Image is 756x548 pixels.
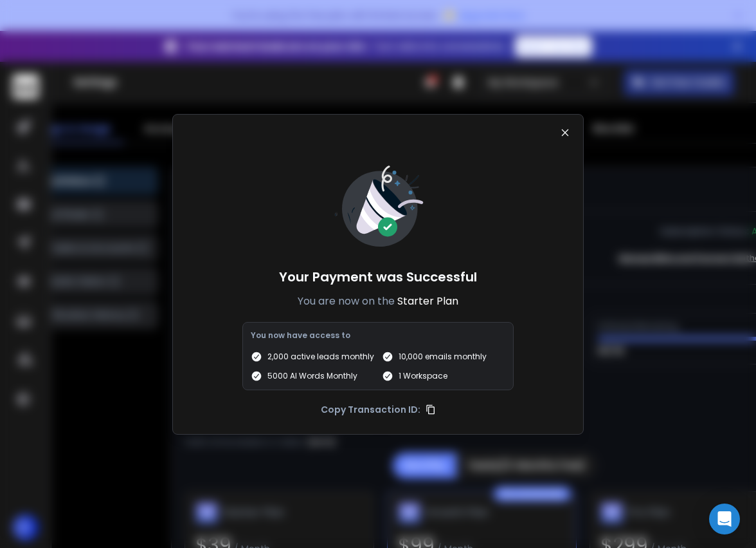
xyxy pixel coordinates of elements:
[709,504,740,534] div: Open Intercom Messenger
[397,294,458,308] span: Starter Plan
[321,403,420,416] p: Copy Transaction ID:
[251,351,374,363] div: 2,000 active leads monthly
[279,268,477,286] h1: Your Payment was Successful
[382,370,505,382] div: 1 Workspace
[251,370,374,382] div: 5000 AI Words Monthly
[298,294,458,309] p: You are now on the
[330,158,426,255] img: image
[382,351,505,363] div: 10,000 emails monthly
[251,330,505,341] p: You now have access to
